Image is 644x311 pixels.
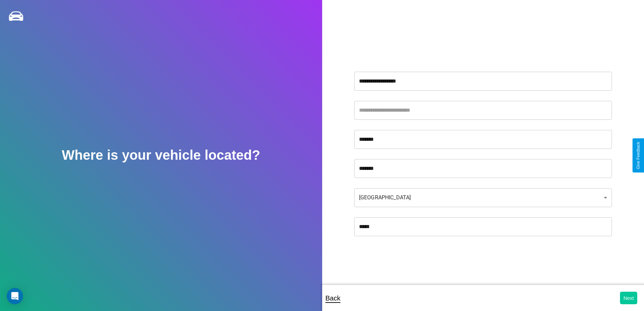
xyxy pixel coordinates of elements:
[636,142,641,169] div: Give Feedback
[62,148,260,163] h2: Where is your vehicle located?
[326,292,340,304] p: Back
[7,288,23,304] div: Open Intercom Messenger
[620,292,637,304] button: Next
[354,188,612,207] div: [GEOGRAPHIC_DATA]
